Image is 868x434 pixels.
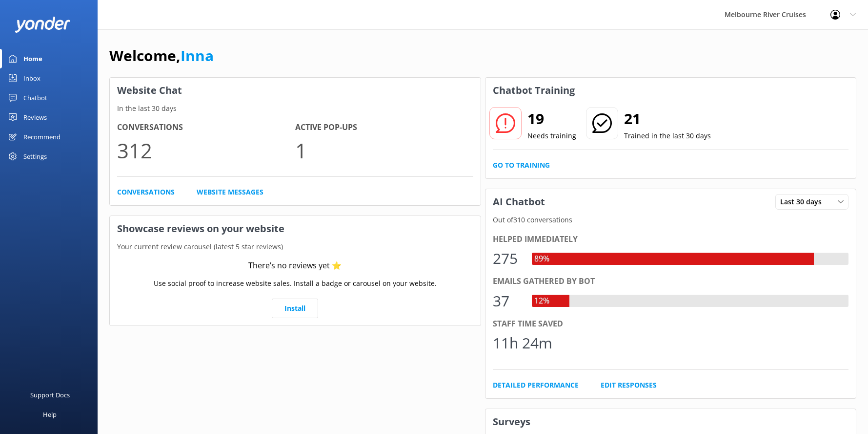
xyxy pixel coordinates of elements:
a: Conversations [117,187,175,197]
div: Recommend [23,127,61,147]
p: Needs training [527,130,576,141]
div: Helped immediately [493,233,849,246]
p: Out of 310 conversations [485,215,856,225]
p: Your current review carousel (latest 5 star reviews) [110,241,481,252]
div: 275 [493,247,522,270]
p: Trained in the last 30 days [624,130,711,141]
span: Last 30 days [780,196,828,207]
div: Home [23,49,42,68]
div: 89% [532,253,552,265]
div: Emails gathered by bot [493,275,849,288]
h3: Website Chat [110,78,481,103]
img: yonder-white-logo.png [15,17,71,33]
div: Inbox [23,68,40,88]
p: 1 [295,134,473,167]
a: Install [272,299,318,318]
div: Chatbot [23,88,47,108]
h4: Conversations [117,121,295,134]
h2: 21 [624,107,711,130]
h3: AI Chatbot [485,189,552,215]
div: Reviews [23,108,47,127]
div: 12% [532,295,552,307]
p: 312 [117,134,295,167]
div: Settings [23,147,47,166]
div: Help [43,405,57,424]
div: There’s no reviews yet ⭐ [248,260,342,272]
a: Go to Training [493,160,550,171]
a: Website Messages [197,187,263,197]
p: In the last 30 days [110,103,481,114]
a: Detailed Performance [493,380,579,391]
h3: Chatbot Training [485,78,582,103]
div: 37 [493,289,522,313]
div: 11h 24m [493,331,552,355]
div: Support Docs [30,385,70,405]
p: Use social proof to increase website sales. Install a badge or carousel on your website. [154,278,437,289]
h2: 19 [527,107,576,130]
a: Inna [181,45,214,65]
h4: Active Pop-ups [295,121,473,134]
h1: Welcome, [109,44,214,67]
div: Staff time saved [493,318,849,330]
h3: Showcase reviews on your website [110,216,481,241]
a: Edit Responses [601,380,657,391]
